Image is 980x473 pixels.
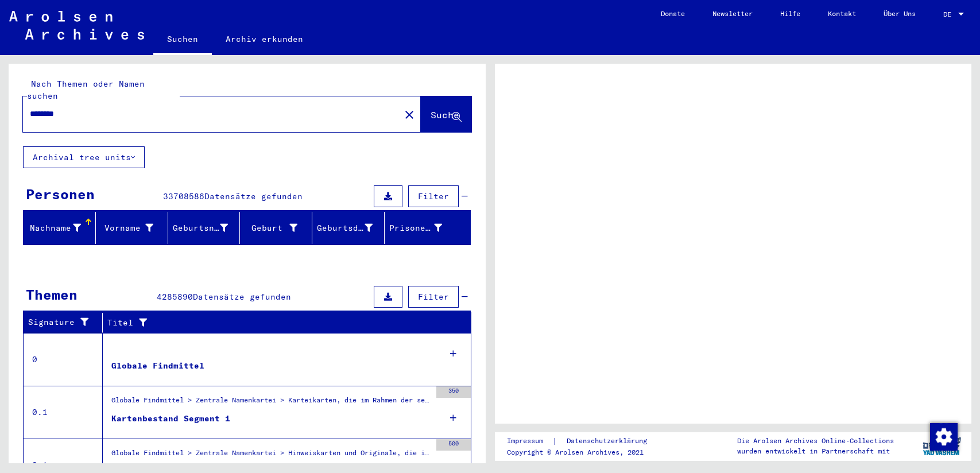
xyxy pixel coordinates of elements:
div: Nachname [28,222,81,234]
div: Globale Findmittel > Zentrale Namenkartei > Karteikarten, die im Rahmen der sequentiellen Massend... [111,395,431,411]
div: Prisoner # [389,219,456,237]
div: Signature [28,316,94,328]
div: Nachname [28,219,95,237]
div: Geburt‏ [245,219,312,237]
div: 500 [436,439,471,451]
div: Geburt‏ [245,222,297,234]
td: 0 [24,333,103,386]
div: Zustimmung ändern [929,422,957,450]
div: Titel [107,313,460,332]
a: Datenschutzerklärung [557,435,661,447]
p: Copyright © Arolsen Archives, 2021 [507,447,661,458]
img: Zustimmung ändern [930,423,958,451]
div: Themen [26,284,78,305]
td: 0.1 [24,386,103,439]
button: Archival tree units [23,146,145,168]
div: Geburtsdatum [317,219,387,237]
a: Archiv erkunden [212,25,317,53]
div: | [507,435,661,447]
span: Filter [418,292,449,302]
button: Filter [408,286,459,308]
span: 33708586 [163,191,204,201]
p: wurden entwickelt in Partnerschaft mit [737,446,894,456]
span: Suche [431,109,459,121]
mat-header-cell: Geburt‏ [240,212,312,244]
span: DE [943,10,956,18]
mat-header-cell: Geburtsdatum [312,212,385,244]
div: 350 [436,386,471,398]
div: Kartenbestand Segment 1 [111,413,230,425]
span: 4285890 [157,292,193,302]
div: Titel [107,317,448,329]
div: Geburtsname [173,219,243,237]
mat-header-cell: Nachname [24,212,96,244]
span: Filter [418,191,449,201]
a: Suchen [153,25,212,55]
mat-label: Nach Themen oder Namen suchen [27,79,145,101]
button: Filter [408,185,459,207]
div: Globale Findmittel [111,360,204,372]
mat-header-cell: Geburtsname [168,212,241,244]
span: Datensätze gefunden [204,191,303,201]
div: Vorname [100,219,168,237]
div: Prisoner # [389,222,442,234]
img: yv_logo.png [920,432,963,460]
div: Geburtsname [173,222,228,234]
button: Clear [398,103,421,126]
span: Datensätze gefunden [193,292,291,302]
div: Geburtsdatum [317,222,373,234]
div: Vorname [100,222,153,234]
p: Die Arolsen Archives Online-Collections [737,436,894,446]
div: Personen [26,184,95,204]
mat-header-cell: Vorname [96,212,168,244]
div: Signature [28,313,105,332]
div: Globale Findmittel > Zentrale Namenkartei > Hinweiskarten und Originale, die in T/D-Fällen aufgef... [111,448,431,464]
img: Arolsen_neg.svg [9,11,144,40]
mat-header-cell: Prisoner # [385,212,470,244]
mat-icon: close [402,108,416,122]
a: Impressum [507,435,552,447]
button: Suche [421,96,471,132]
